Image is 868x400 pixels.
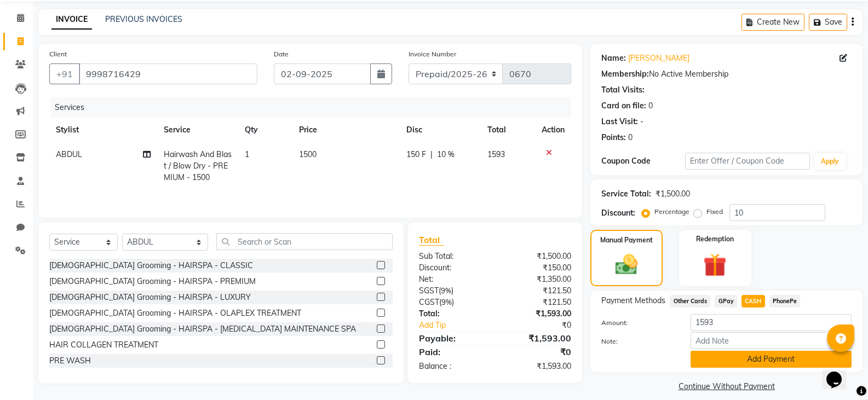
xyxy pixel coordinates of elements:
[600,235,653,245] label: Manual Payment
[601,68,649,80] div: Membership:
[411,332,495,345] div: Payable:
[593,337,682,346] label: Note:
[601,188,651,200] div: Service Total:
[601,84,645,96] div: Total Visits:
[628,132,633,143] div: 0
[769,295,801,308] span: PhonePe
[495,274,579,285] div: ₹1,350.00
[400,118,481,142] th: Disc
[741,14,804,31] button: Create New
[706,207,723,217] label: Fixed
[409,49,456,59] label: Invoice Number
[495,251,579,262] div: ₹1,500.00
[49,118,157,142] th: Stylist
[56,149,82,159] span: ABDUL
[49,308,301,319] div: [DEMOGRAPHIC_DATA] Grooming - HAIRSPA - OLAPLEX TREATMENT
[49,323,356,335] div: [DEMOGRAPHIC_DATA] Grooming - HAIRSPA - [MEDICAL_DATA] MAINTENANCE SPA
[49,63,80,84] button: +91
[608,252,645,277] img: _cash.svg
[654,207,689,217] label: Percentage
[411,320,509,331] a: Add Tip
[441,298,452,306] span: 9%
[411,308,495,320] div: Total:
[481,118,535,142] th: Total
[648,100,653,112] div: 0
[49,260,253,271] div: [DEMOGRAPHIC_DATA] Grooming - HAIRSPA - CLASSIC
[411,262,495,274] div: Discount:
[814,153,846,170] button: Apply
[715,295,737,308] span: GPay
[601,116,638,127] div: Last Visit:
[157,118,238,142] th: Service
[406,149,426,160] span: 150 F
[411,361,495,372] div: Balance :
[601,132,626,143] div: Points:
[593,318,682,328] label: Amount:
[411,345,495,358] div: Paid:
[51,10,92,30] a: INVOICE
[601,68,852,80] div: No Active Membership
[601,100,646,112] div: Card on file:
[245,149,249,159] span: 1
[495,332,579,345] div: ₹1,593.00
[691,314,852,331] input: Amount
[670,295,710,308] span: Other Cards
[419,297,439,307] span: CGST
[105,14,182,24] a: PREVIOUS INVOICES
[495,262,579,274] div: ₹150.00
[495,297,579,308] div: ₹121.50
[49,292,251,303] div: [DEMOGRAPHIC_DATA] Grooming - HAIRSPA - LUXURY
[274,49,289,59] label: Date
[495,345,579,358] div: ₹0
[691,332,852,349] input: Add Note
[822,356,857,389] iframe: chat widget
[216,233,393,250] input: Search or Scan
[656,188,690,200] div: ₹1,500.00
[49,355,91,367] div: PRE WASH
[430,149,433,160] span: |
[411,285,495,297] div: ( )
[685,153,810,170] input: Enter Offer / Coupon Code
[299,149,317,159] span: 1500
[411,274,495,285] div: Net:
[49,276,256,287] div: [DEMOGRAPHIC_DATA] Grooming - HAIRSPA - PREMIUM
[49,339,158,351] div: HAIR COLLAGEN TREATMENT
[696,251,734,280] img: _gift.svg
[495,308,579,320] div: ₹1,593.00
[495,285,579,297] div: ₹121.50
[628,53,689,64] a: [PERSON_NAME]
[411,297,495,308] div: ( )
[601,295,665,306] span: Payment Methods
[809,14,847,31] button: Save
[437,149,455,160] span: 10 %
[741,295,765,308] span: CASH
[441,286,451,295] span: 9%
[696,234,734,244] label: Redemption
[601,53,626,64] div: Name:
[411,251,495,262] div: Sub Total:
[419,286,439,295] span: SGST
[691,351,852,368] button: Add Payment
[419,234,444,246] span: Total
[487,149,505,159] span: 1593
[509,320,579,331] div: ₹0
[535,118,571,142] th: Action
[640,116,643,127] div: -
[601,155,685,167] div: Coupon Code
[50,97,579,118] div: Services
[495,361,579,372] div: ₹1,593.00
[292,118,400,142] th: Price
[593,381,860,392] a: Continue Without Payment
[79,63,257,84] input: Search by Name/Mobile/Email/Code
[601,207,635,219] div: Discount:
[164,149,232,182] span: Hairwash And Blast / Blow Dry - PREMIUM - 1500
[238,118,292,142] th: Qty
[49,49,67,59] label: Client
